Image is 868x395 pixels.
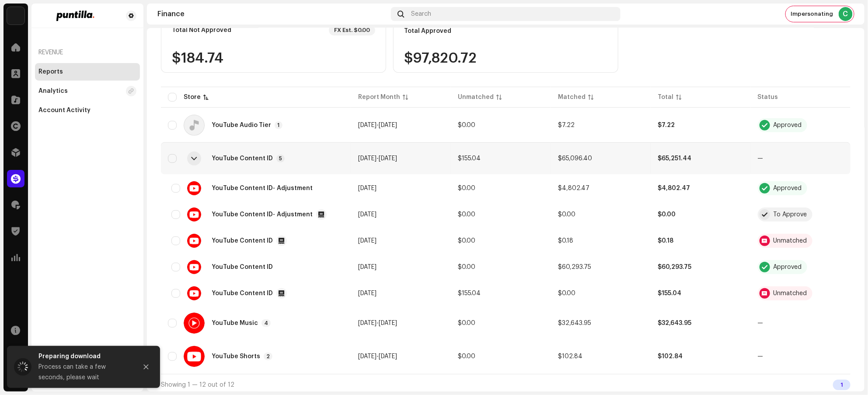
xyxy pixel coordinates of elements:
[558,264,591,270] span: $60,293.75
[275,121,282,129] p-badge: 1
[38,107,91,114] div: Account Activity
[358,155,397,162] span: -
[658,238,673,244] span: $0.18
[458,320,475,326] span: $0.00
[758,320,844,326] re-a-table-badge: —
[658,155,691,162] span: $65,251.44
[458,353,475,360] span: $0.00
[212,155,273,162] div: YouTube Content ID
[458,290,481,296] span: $155.04
[558,320,591,326] span: $32,643.95
[212,185,273,191] span: YouTube Content ID
[35,102,140,119] re-m-nav-item: Account Activity
[558,185,589,191] span: $4,802.47
[212,353,260,360] div: YouTube Shorts
[38,88,68,95] div: Analytics
[458,264,475,270] span: $0.00
[458,212,475,218] span: $0.00
[758,155,844,162] re-a-table-badge: —
[264,353,272,360] p-badge: 2
[658,320,691,326] span: $32,643.95
[558,238,573,244] span: $0.18
[276,155,285,162] p-badge: 5
[358,122,397,128] span: -
[212,212,273,218] span: YouTube Content ID
[558,290,575,296] span: $0.00
[212,238,273,244] span: YouTube Content ID
[7,7,24,25] img: a6437e74-8c8e-4f74-a1ce-131745af0155
[212,122,271,128] div: YouTube Audio Tier
[658,212,676,218] span: $0.00
[358,290,376,296] span: [DATE]
[358,353,397,360] span: -
[458,185,475,191] span: $0.00
[658,185,690,191] span: $4,802.47
[358,353,376,360] span: [DATE]
[658,353,683,360] span: $102.84
[458,238,475,244] span: $0.00
[658,122,675,128] span: $7.22
[458,122,475,128] span: $0.00
[358,320,397,326] span: -
[411,11,432,18] span: Search
[38,351,130,362] div: Preparing download
[458,155,481,162] span: $155.04
[157,11,387,18] div: Finance
[358,122,376,128] span: [DATE]
[161,382,234,388] span: Showing 1 — 12 out of 12
[404,28,451,35] div: Total Approved
[774,122,802,128] div: Approved
[658,290,681,296] span: $155.04
[358,238,376,244] span: [DATE]
[35,42,140,63] re-a-nav-header: Revenue
[35,82,140,100] re-m-nav-item: Analytics
[379,353,397,360] span: [DATE]
[273,212,313,218] span: - Adjustment
[558,212,575,218] span: $0.00
[358,185,376,191] span: [DATE]
[35,63,140,81] re-m-nav-item: Reports
[172,27,231,34] div: Total Not Approved
[212,320,258,326] div: YouTube Music
[839,7,853,21] div: C
[558,93,586,102] div: Matched
[212,264,273,270] span: YouTube Content ID
[261,319,271,327] p-badge: 4
[774,185,802,191] div: Approved
[658,93,673,102] div: Total
[774,238,807,244] div: Unmatched
[38,362,130,383] div: Process can take a few seconds, please wait
[38,11,112,21] img: ab20ecfe-453d-47a5-a348-3d69a980e46a
[379,320,397,326] span: [DATE]
[358,212,376,218] span: [DATE]
[358,93,400,102] div: Report Month
[774,212,807,218] div: To Approve
[379,122,397,128] span: [DATE]
[658,264,691,270] span: $60,293.75
[137,358,155,376] button: Close
[558,122,575,128] span: $7.22
[558,353,582,360] span: $102.84
[774,264,802,270] div: Approved
[774,290,807,296] div: Unmatched
[458,93,494,102] div: Unmatched
[273,185,313,191] span: - Adjustment
[212,290,273,296] span: YouTube Content ID
[334,27,370,34] div: FX Est. $0.00
[358,155,376,162] span: [DATE]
